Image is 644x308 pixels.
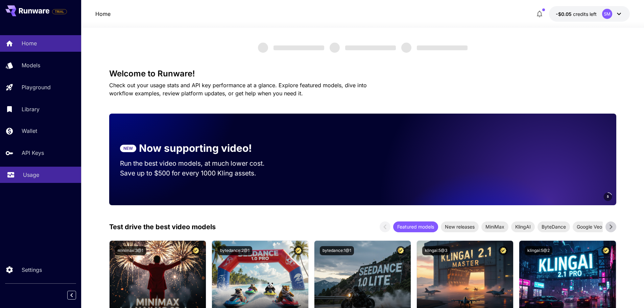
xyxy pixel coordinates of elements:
p: Wallet [22,127,37,135]
div: Featured models [393,221,438,232]
p: Run the best video models, at much lower cost. [120,159,278,168]
p: Test drive the best video models [109,222,216,232]
span: MiniMax [481,223,508,230]
div: New releases [441,221,479,232]
p: Models [22,61,40,69]
button: Certified Model – Vetted for best performance and includes a commercial license. [191,246,200,255]
p: Now supporting video! [139,141,252,156]
h3: Welcome to Runware! [109,69,616,78]
span: -$0.05 [556,11,573,17]
div: Collapse sidebar [72,289,81,301]
p: Playground [22,83,51,91]
div: ByteDance [538,221,570,232]
span: New releases [441,223,479,230]
button: bytedance:1@1 [320,246,354,255]
div: KlingAI [511,221,535,232]
div: -$0.0545 [556,10,597,18]
span: Check out your usage stats and API key performance at a glance. Explore featured models, dive int... [109,82,367,97]
span: Add your payment card to enable full platform functionality. [52,7,67,16]
p: Home [22,39,37,47]
span: Google Veo [573,223,606,230]
button: Certified Model – Vetted for best performance and includes a commercial license. [396,246,405,255]
button: minimax:3@1 [115,246,146,255]
button: Collapse sidebar [67,291,76,300]
p: Library [22,105,40,113]
nav: breadcrumb [95,10,111,18]
span: credits left [573,11,597,17]
button: Certified Model – Vetted for best performance and includes a commercial license. [601,246,611,255]
button: klingai:5@2 [525,246,552,255]
a: Home [95,10,111,18]
button: -$0.0545SM [549,6,630,22]
span: Featured models [393,223,438,230]
div: SM [602,9,612,19]
span: TRIAL [52,9,67,14]
p: Usage [23,171,39,179]
div: Google Veo [573,221,606,232]
span: KlingAI [511,223,535,230]
p: NEW [123,145,133,151]
button: Certified Model – Vetted for best performance and includes a commercial license. [294,246,303,255]
p: API Keys [22,149,44,157]
button: Certified Model – Vetted for best performance and includes a commercial license. [499,246,508,255]
button: klingai:5@3 [422,246,450,255]
p: Save up to $500 for every 1000 Kling assets. [120,168,278,178]
button: bytedance:2@1 [217,246,252,255]
span: 5 [607,194,609,199]
span: ByteDance [538,223,570,230]
div: MiniMax [481,221,508,232]
p: Settings [22,266,42,274]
